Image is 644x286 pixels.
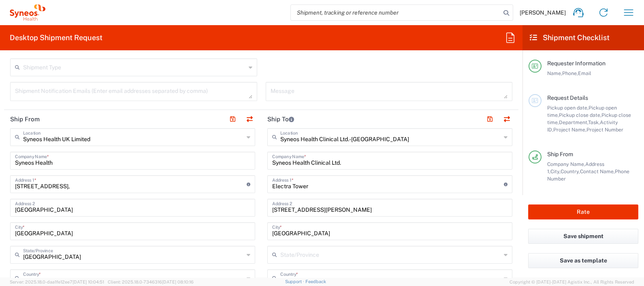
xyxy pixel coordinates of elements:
span: Pickup open date, [547,105,589,111]
span: Ship From [547,151,573,157]
span: Company Name, [547,161,585,167]
span: Request Details [547,95,588,101]
span: [PERSON_NAME] [520,9,566,16]
button: Rate [528,204,638,219]
button: Save as template [528,253,638,268]
span: Department, [559,119,588,125]
span: [DATE] 10:04:51 [73,280,104,284]
h2: Ship From [10,115,40,123]
input: Shipment, tracking or reference number [291,5,501,20]
h2: Ship To [267,115,294,123]
span: Phone, [562,70,578,76]
h2: Desktop Shipment Request [10,33,102,43]
span: [DATE] 08:10:16 [162,280,194,284]
a: Support [285,279,305,284]
span: Server: 2025.18.0-daa1fe12ee7 [10,280,104,284]
button: Save shipment [528,229,638,244]
span: Name, [547,70,562,76]
h2: Shipment Checklist [530,33,610,43]
span: Pickup close date, [559,112,601,118]
span: Project Number [586,127,623,133]
span: Copyright © [DATE]-[DATE] Agistix Inc., All Rights Reserved [510,278,634,286]
span: Requester Information [547,60,606,67]
span: Task, [588,119,600,125]
span: Country, [561,168,580,174]
span: Contact Name, [580,168,615,174]
span: Email [578,70,591,76]
span: Client: 2025.18.0-7346316 [108,280,194,284]
span: Project Name, [553,127,586,133]
a: Feedback [305,279,326,284]
span: City, [550,168,561,174]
